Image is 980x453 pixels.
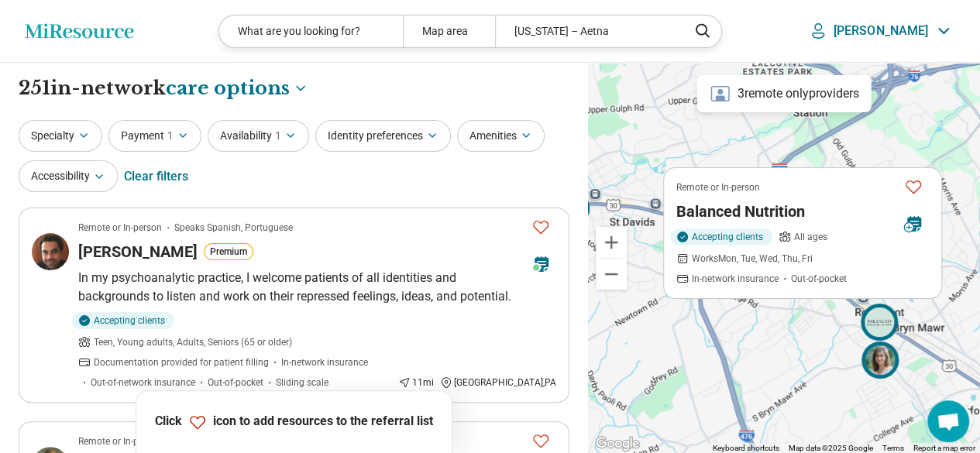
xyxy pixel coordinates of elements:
p: [PERSON_NAME] [834,23,928,39]
button: Zoom out [596,259,627,290]
div: Accepting clients [72,312,174,329]
div: What are you looking for? [219,15,403,47]
span: Out-of-pocket [791,272,847,286]
button: Care options [166,75,308,101]
span: Speaks Spanish, Portuguese [174,221,293,235]
div: Map area [403,15,495,47]
h3: Balanced Nutrition [676,201,805,222]
div: 11 mi [398,376,434,390]
h1: 251 in-network [19,75,308,101]
div: 3 remote only providers [697,75,872,112]
span: 1 [167,128,174,144]
span: Teen, Young adults, Adults, Seniors (65 or older) [94,335,292,349]
span: Documentation provided for patient filling [94,355,269,369]
span: care options [166,75,290,101]
span: Sliding scale [276,376,328,390]
button: Premium [204,243,253,260]
button: Zoom in [596,227,627,258]
button: Accessibility [19,160,118,192]
p: Remote or In-person [78,434,162,448]
div: [GEOGRAPHIC_DATA] , PA [440,376,556,390]
p: In my psychoanalytic practice, I welcome patients of all identities and backgrounds to listen and... [78,269,556,306]
button: Availability1 [208,120,309,152]
span: All ages [794,230,827,244]
a: Terms (opens in new tab) [882,444,904,452]
p: Click icon to add resources to the referral list [155,413,433,431]
span: In-network insurance [692,272,779,286]
span: Out-of-pocket [208,376,263,390]
button: Amenities [457,120,545,152]
div: Accepting clients [670,228,772,245]
button: Payment1 [108,120,201,152]
span: 1 [275,128,281,144]
button: Favorite [525,211,556,243]
p: Remote or In-person [78,221,162,235]
div: [US_STATE] – Aetna [495,15,679,47]
div: Open chat [927,400,969,442]
button: Identity preferences [315,120,451,152]
button: Favorite [898,171,929,202]
span: In-network insurance [281,355,368,369]
div: Clear filters [124,158,188,195]
span: Works Mon, Tue, Wed, Thu, Fri [692,252,813,266]
span: Map data ©2025 Google [789,444,873,452]
h3: [PERSON_NAME] [78,241,198,263]
p: Remote or In-person [676,180,760,194]
a: Report a map error [913,444,975,452]
span: Out-of-network insurance [91,376,195,390]
button: Specialty [19,120,102,152]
